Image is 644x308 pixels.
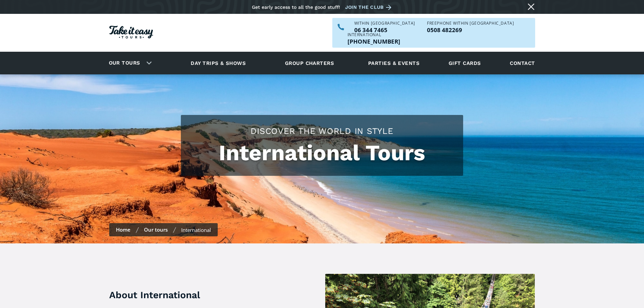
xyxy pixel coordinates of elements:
[427,27,514,33] a: Call us freephone within NZ on 0508482269
[365,54,423,72] a: Parties & events
[526,1,536,12] a: Close message
[348,39,400,44] a: Call us outside of NZ on +6463447465
[277,54,342,72] a: Group charters
[348,33,400,37] div: International
[104,55,145,71] a: Our tours
[188,140,456,166] h1: International Tours
[109,223,218,236] nav: breadcrumbs
[182,54,254,72] a: Day trips & shows
[506,54,538,72] a: Contact
[109,288,283,302] h3: About International
[144,226,168,233] a: Our tours
[354,27,415,33] a: Call us within NZ on 063447465
[345,3,394,11] a: Join the club
[354,27,415,33] p: 06 344 7465
[109,22,153,44] a: Homepage
[181,227,211,233] div: International
[427,21,514,25] div: Freephone WITHIN [GEOGRAPHIC_DATA]
[109,26,153,39] img: Take it easy Tours logo
[188,125,456,137] h2: Discover the world in style
[445,54,484,72] a: Gift cards
[116,226,130,233] a: Home
[354,21,415,25] div: WITHIN [GEOGRAPHIC_DATA]
[252,4,340,10] div: Get early access to all the good stuff!
[427,27,514,33] p: 0508 482269
[348,39,400,44] p: [PHONE_NUMBER]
